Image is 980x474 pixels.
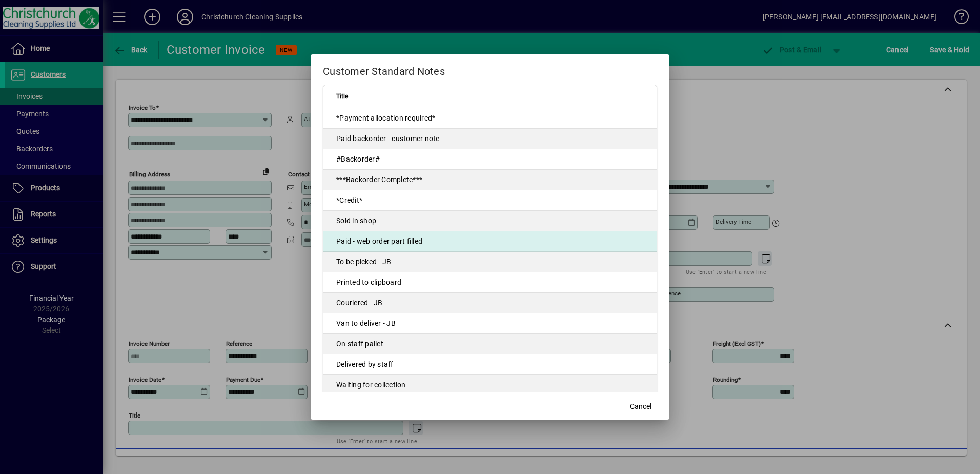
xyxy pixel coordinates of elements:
[336,91,348,102] span: Title
[323,108,657,129] td: *Payment allocation required*
[323,211,657,231] td: Sold in shop
[323,231,657,252] td: Paid - web order part filled
[323,272,657,293] td: Printed to clipboard
[323,354,657,375] td: Delivered by staff
[323,334,657,354] td: On staff pallet
[624,397,657,416] button: Cancel
[323,375,657,396] td: Waiting for collection
[630,401,651,412] span: Cancel
[323,129,657,149] td: Paid backorder - customer note
[323,252,657,272] td: To be picked - JB
[323,293,657,313] td: Couriered - JB
[323,149,657,170] td: #Backorder#
[323,313,657,334] td: Van to deliver - JB
[311,54,669,84] h2: Customer Standard Notes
